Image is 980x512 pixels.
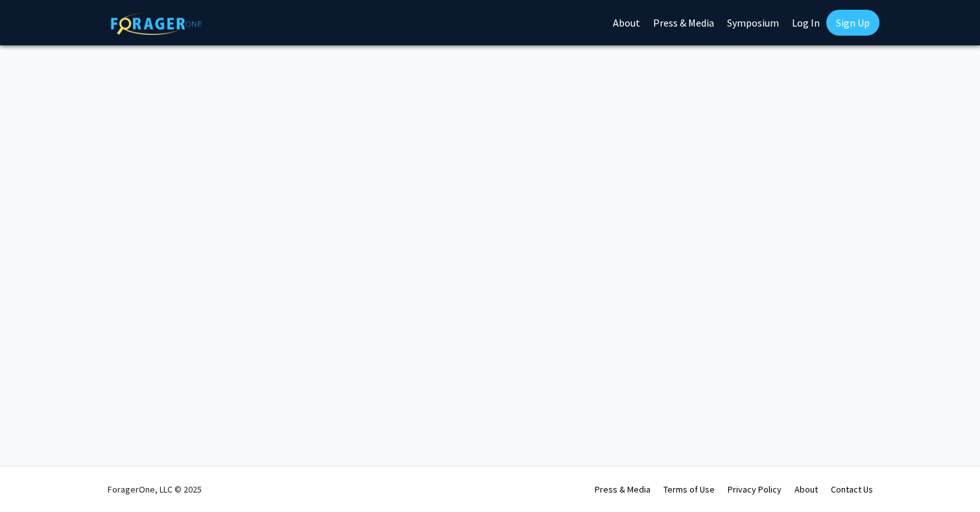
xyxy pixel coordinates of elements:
a: Sign Up [826,10,879,36]
a: Privacy Policy [728,483,782,495]
a: Press & Media [595,483,651,495]
div: ForagerOne, LLC © 2025 [108,467,202,512]
a: About [795,483,818,495]
a: Terms of Use [663,483,715,495]
a: Contact Us [831,483,873,495]
img: ForagerOne Logo [111,12,202,35]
